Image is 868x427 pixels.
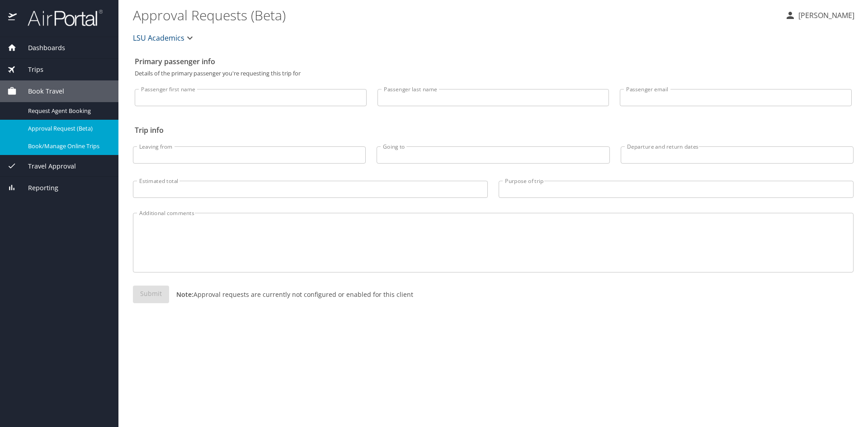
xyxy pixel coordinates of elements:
p: Details of the primary passenger you're requesting this trip for [135,70,852,76]
button: [PERSON_NAME] [781,7,858,23]
button: LSU Academics [129,29,199,47]
span: Book Travel [17,86,64,96]
span: Request Agent Booking [28,107,108,115]
span: Book/Manage Online Trips [28,142,108,150]
strong: Note: [176,290,193,299]
h2: Trip info [135,123,852,137]
h1: Approval Requests (Beta) [133,1,778,29]
h2: Primary passenger info [135,54,852,69]
img: airportal-logo.png [18,9,103,27]
span: Dashboards [17,43,65,53]
span: Trips [17,65,43,75]
span: Reporting [17,183,58,193]
img: icon-airportal.png [8,9,18,27]
p: Approval requests are currently not configured or enabled for this client [169,290,413,299]
span: LSU Academics [133,32,184,44]
span: Travel Approval [17,161,76,171]
p: [PERSON_NAME] [796,10,854,21]
span: Approval Request (Beta) [28,124,108,133]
